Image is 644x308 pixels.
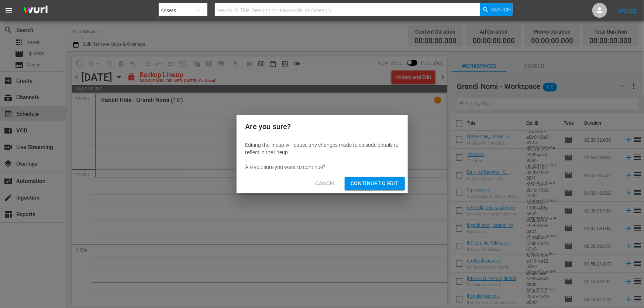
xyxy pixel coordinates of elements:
[18,2,53,19] img: ans4CAIJ8jUAAAAAAAAAAAAAAAAAAAAAAAAgQb4GAAAAAAAAAAAAAAAAAAAAAAAAJMjXAAAAAAAAAAAAAAAAAAAAAAAAgAT5G...
[351,179,399,188] span: Continue to Edit
[345,177,404,190] button: Continue to Edit
[316,179,336,188] span: Cancel
[618,7,637,13] a: Sign Out
[245,121,399,132] h2: Are you sure?
[310,177,342,190] button: Cancel
[245,163,399,171] div: Are you sure you want to continue?
[245,141,399,156] div: Editing the lineup will cause any changes made to episode details to reflect in the lineup.
[4,6,13,15] span: menu
[491,3,511,16] span: Search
